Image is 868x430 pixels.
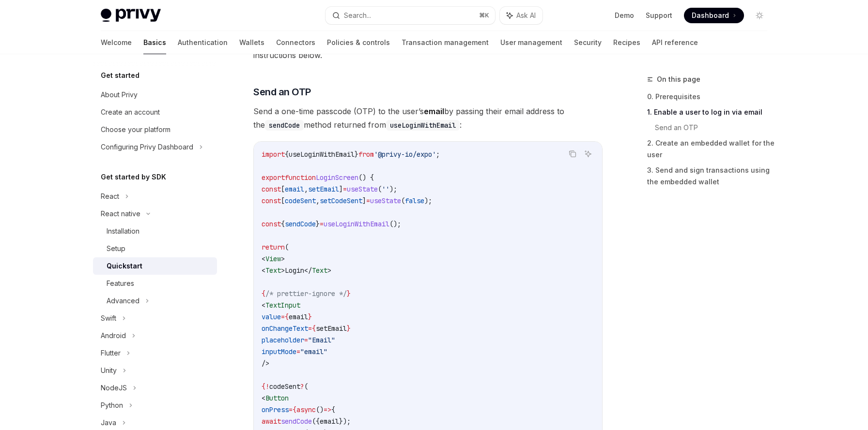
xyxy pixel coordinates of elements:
span: const [262,185,281,193]
span: } [316,220,320,228]
span: LoginScreen [316,173,358,182]
div: Configuring Privy Dashboard [101,141,193,153]
span: ( [378,185,382,193]
span: from [358,150,374,159]
h5: Get started by SDK [101,171,166,183]
a: 2. Create an embedded wallet for the user [647,135,775,163]
button: Ask AI [500,7,542,24]
span: > [327,266,331,275]
span: = [366,196,370,205]
span: email [289,312,308,321]
span: < [262,301,265,310]
a: Wallets [239,31,264,54]
div: React native [101,208,140,220]
div: Features [107,278,134,289]
span: TextInput [265,301,300,310]
a: Transaction management [402,31,489,54]
a: About Privy [93,86,217,104]
div: Search... [344,10,371,21]
span: ); [389,185,397,193]
a: Authentication [178,31,228,54]
span: ({ [312,417,320,426]
span: ); [424,196,432,205]
span: On this page [657,74,700,85]
span: , [304,185,308,193]
span: inputMode [262,347,296,356]
span: { [331,405,335,414]
span: = [289,405,293,414]
div: Unity [101,365,117,376]
span: = [308,324,312,333]
span: useLoginWithEmail [324,220,389,228]
span: onPress [262,405,289,414]
span: () [316,405,324,414]
span: useState [347,185,378,193]
span: => [324,405,331,414]
span: (); [389,220,401,228]
div: Swift [101,312,116,324]
span: = [320,220,324,228]
a: 1. Enable a user to log in via email [647,104,775,120]
span: ( [401,196,405,205]
span: ? [300,382,304,391]
span: sendCode [281,417,312,426]
span: Button [265,394,289,402]
a: Demo [615,11,634,20]
span: ( [285,243,289,252]
a: Basics [143,31,166,54]
span: }); [339,417,351,426]
span: = [296,347,300,356]
div: Choose your platform [101,124,170,135]
a: Features [93,275,217,292]
a: User management [500,31,562,54]
div: Python [101,400,123,411]
span: Login [285,266,304,275]
span: { [285,312,289,321]
div: Android [101,330,126,341]
span: = [343,185,347,193]
span: email [285,185,304,193]
span: { [281,220,285,228]
span: setEmail [316,324,347,333]
span: '' [382,185,389,193]
div: Quickstart [107,260,142,272]
span: setEmail [308,185,339,193]
span: "email" [300,347,327,356]
span: /> [262,359,269,368]
span: ; [436,150,440,159]
span: , [316,196,320,205]
code: sendCode [265,120,304,131]
span: await [262,417,281,426]
span: codeSent [269,382,300,391]
a: Recipes [613,31,640,54]
a: Quickstart [93,257,217,275]
img: light logo [101,9,161,22]
span: ! [265,382,269,391]
span: } [308,312,312,321]
a: Installation [93,222,217,240]
span: Text [312,266,327,275]
a: Create an account [93,104,217,121]
span: Send an OTP [253,85,311,99]
a: Support [646,11,672,20]
span: { [285,150,289,159]
div: Create an account [101,106,160,118]
code: useLoginWithEmail [386,120,460,131]
span: setCodeSent [320,196,362,205]
span: return [262,243,285,252]
a: 0. Prerequisites [647,89,775,104]
span: email [320,417,339,426]
span: sendCode [285,220,316,228]
a: Dashboard [684,8,744,23]
button: Search...⌘K [325,7,495,24]
span: Dashboard [692,11,729,20]
div: About Privy [101,89,138,101]
button: Toggle dark mode [752,8,767,23]
span: { [262,289,265,298]
span: "Email" [308,336,335,344]
span: [ [281,196,285,205]
a: API reference [652,31,698,54]
span: const [262,196,281,205]
span: > [281,266,285,275]
span: const [262,220,281,228]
